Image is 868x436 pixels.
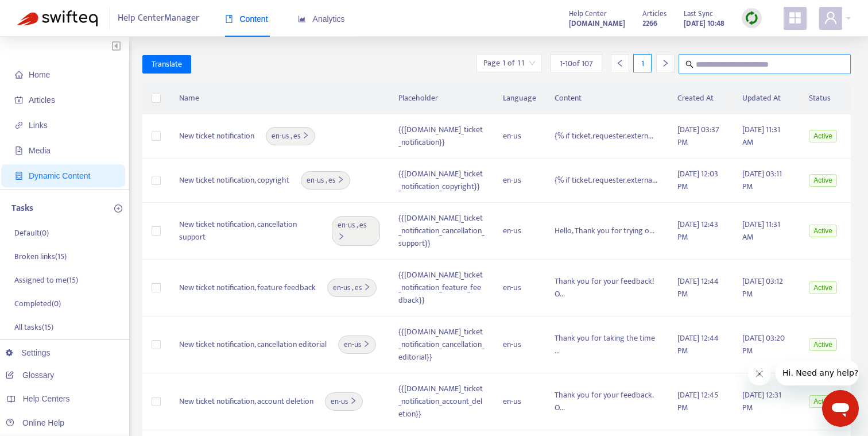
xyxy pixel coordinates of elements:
[668,83,734,114] th: Created At
[179,174,289,187] span: New ticket notification, copyright
[733,203,800,260] td: [DATE] 11:31 AM
[668,203,734,260] td: [DATE] 12:43 PM
[398,124,485,149] div: {{[DOMAIN_NAME]_ticket_notification}}
[684,7,713,20] span: Last Sync
[307,175,344,186] span: en-us , es
[14,298,61,310] p: Completed ( 0 )
[642,17,657,30] strong: 2266
[824,11,838,25] span: user
[776,360,859,385] iframe: Message from company
[555,224,654,237] span: Hello, Thank you for trying o...
[114,205,122,213] span: plus-circle
[555,129,653,142] span: {% if ticket.requester.extern...
[494,373,545,430] td: en-us
[15,96,23,104] span: account-book
[333,282,371,294] span: en-us , es
[6,371,54,380] a: Glossary
[29,95,55,105] span: Articles
[23,394,70,403] span: Help Centers
[302,132,309,139] span: right
[14,227,49,239] p: Default ( 0 )
[616,59,624,67] span: left
[733,260,800,317] td: [DATE] 03:12 PM
[809,130,837,142] span: Active
[494,114,545,159] td: en-us
[337,176,344,183] span: right
[569,17,625,30] a: [DOMAIN_NAME]
[733,114,800,159] td: [DATE] 11:31 AM
[29,121,48,130] span: Links
[668,159,734,203] td: [DATE] 12:03 PM
[733,317,800,373] td: [DATE] 03:20 PM
[179,395,313,408] span: New ticket notification, account deletion
[800,83,851,114] th: Status
[179,338,327,351] span: New ticket notification, cancellation editorial
[11,202,33,215] p: Tasks
[733,83,800,114] th: Updated At
[569,7,607,20] span: Help Center
[152,58,182,71] span: Translate
[398,383,485,420] div: {{[DOMAIN_NAME]_ticket_notification_account_deletion}}
[29,70,50,79] span: Home
[642,7,666,20] span: Articles
[142,55,191,74] button: Translate
[15,146,23,155] span: file-image
[494,203,545,260] td: en-us
[788,11,802,25] span: appstore
[338,219,374,243] span: en-us , es
[809,338,837,351] span: Active
[809,225,837,237] span: Active
[14,274,78,286] p: Assigned to me ( 15 )
[494,260,545,317] td: en-us
[661,59,669,67] span: right
[560,57,593,70] span: 1 - 10 of 107
[17,10,98,26] img: Swifteq
[15,71,23,79] span: home
[633,54,652,72] div: 1
[668,260,734,317] td: [DATE] 12:44 PM
[494,159,545,203] td: en-us
[338,233,345,240] span: right
[350,397,357,404] span: right
[179,281,316,294] span: New ticket notification, feature feedback
[6,348,51,357] a: Settings
[179,218,320,244] span: New ticket notification, cancellation support
[398,168,485,193] div: {{[DOMAIN_NAME]_ticket_notification_copyright}}
[668,373,734,430] td: [DATE] 12:45 PM
[331,396,357,407] span: en-us
[733,159,800,203] td: [DATE] 03:11 PM
[545,83,668,114] th: Content
[6,418,64,427] a: Online Help
[14,321,53,333] p: All tasks ( 15 )
[363,340,370,348] span: right
[555,331,655,357] span: Thank you for taking the time ...
[363,283,371,291] span: right
[344,339,370,350] span: en-us
[555,388,653,414] span: Thank you for your feedback. O...
[29,171,90,180] span: Dynamic Content
[809,395,837,408] span: Active
[668,317,734,373] td: [DATE] 12:44 PM
[668,114,734,159] td: [DATE] 03:37 PM
[494,83,545,114] th: Language
[225,15,233,23] span: book
[685,60,693,68] span: search
[272,130,309,142] span: en-us , es
[398,212,485,250] div: {{[DOMAIN_NAME]_ticket_notification_cancellation_support}}
[225,14,268,24] span: Content
[733,373,800,430] td: [DATE] 12:31 PM
[298,14,345,24] span: Analytics
[684,17,724,30] strong: [DATE] 10:48
[389,83,494,114] th: Placeholder
[29,146,51,155] span: Media
[494,317,545,373] td: en-us
[809,174,837,187] span: Active
[398,269,485,307] div: {{[DOMAIN_NAME]_ticket_notification_feature_feedback}}
[15,172,23,180] span: container
[15,121,23,129] span: link
[822,390,859,427] iframe: Button to launch messaging window
[14,250,67,263] p: Broken links ( 15 )
[398,326,485,364] div: {{[DOMAIN_NAME]_ticket_notification_cancellation_editorial}}
[745,11,759,25] img: sync.dc5367851b00ba804db3.png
